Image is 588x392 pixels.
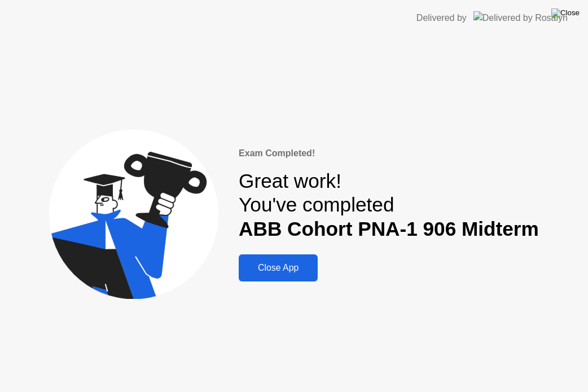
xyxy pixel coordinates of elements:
[416,11,467,25] div: Delivered by
[239,218,539,240] b: ABB Cohort PNA-1 906 Midterm
[473,11,568,24] img: Delivered by Rosalyn
[239,254,318,281] button: Close App
[239,147,539,160] div: Exam Completed!
[239,169,539,241] div: Great work! You've completed
[242,263,314,273] div: Close App
[551,8,580,17] img: Close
